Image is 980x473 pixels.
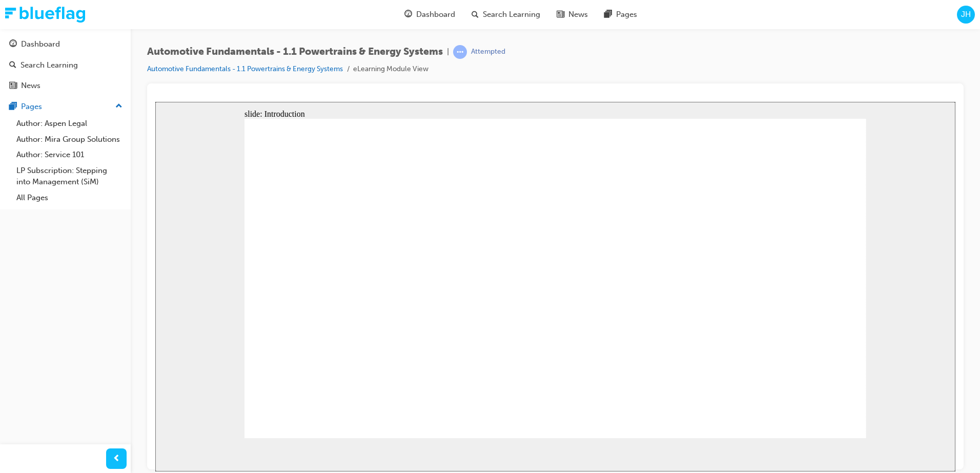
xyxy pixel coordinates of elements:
a: Search Learning [4,56,127,75]
li: eLearning Module View [353,63,428,75]
button: Pages [4,97,127,116]
div: Dashboard [21,38,60,50]
a: search-iconSearch Learning [463,4,548,25]
span: Automotive Fundamentals - 1.1 Powertrains & Energy Systems [147,46,443,58]
span: guage-icon [404,8,412,21]
a: news-iconNews [548,4,596,25]
span: up-icon [115,100,122,113]
a: Author: Mira Group Solutions [12,132,127,147]
div: Pages [21,101,42,113]
span: | [447,46,449,58]
span: pages-icon [604,8,612,21]
button: JH [957,6,975,24]
a: pages-iconPages [596,4,645,25]
div: Attempted [471,47,505,57]
span: News [568,9,588,20]
span: news-icon [557,8,564,21]
span: search-icon [9,61,16,70]
span: news-icon [9,81,17,91]
a: LP Subscription: Stepping into Management (SiM) [12,163,127,190]
div: News [21,80,40,92]
a: News [4,76,127,95]
span: guage-icon [9,40,17,49]
span: search-icon [472,8,479,21]
span: Dashboard [416,9,455,20]
a: All Pages [12,190,127,206]
span: Search Learning [483,9,540,20]
a: Author: Aspen Legal [12,116,127,132]
a: Dashboard [4,35,127,54]
a: Author: Service 101 [12,147,127,163]
a: guage-iconDashboard [396,4,463,25]
span: Pages [616,9,637,20]
a: Automotive Fundamentals - 1.1 Powertrains & Energy Systems [147,64,343,73]
span: JH [961,9,971,20]
img: Trak [5,7,85,23]
span: learningRecordVerb_ATTEMPT-icon [453,45,467,59]
div: Search Learning [21,59,78,71]
button: DashboardSearch LearningNews [4,33,127,97]
span: pages-icon [9,102,17,112]
span: prev-icon [113,453,120,465]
